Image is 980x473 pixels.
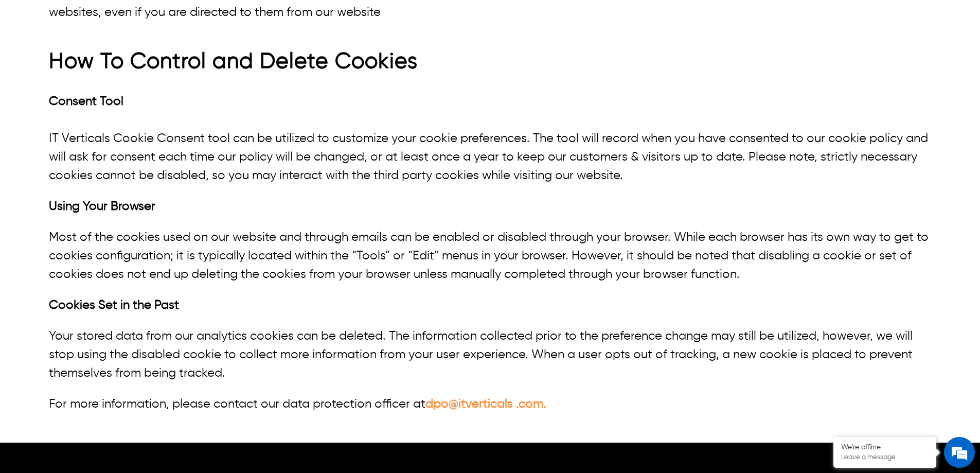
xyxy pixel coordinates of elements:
p: Most of the cookies used on our website and through emails can be enabled or disabled through you... [49,228,931,284]
div: Minimize live chat window [169,5,193,30]
img: logo_Zg8I0qSkbAqR2WFHt3p6CTuqpyXMFPubPcD2OT02zFN43Cy9FUNNG3NEPhM_Q1qe_.png [17,62,43,67]
h2: How To Control and Delete Cookies [49,49,931,80]
strong: Using Your Browser [49,200,155,213]
a: dpo@itverticals .com. [425,398,546,410]
img: salesiqlogo_leal7QplfZFryJ6FIlVepeu7OftD7mt8q6exU6-34PB8prfIgodN67KcxXM9Y7JQ_.png [71,270,78,276]
strong: Consent Tool [49,95,123,108]
p: Leave a message [841,453,929,462]
p: IT Verticals Cookie Consent tool can be utilized to customize your cookie preferences. The tool w... [49,92,931,185]
em: Submit [151,317,187,331]
span: We are offline. Please leave us a message. [22,130,180,234]
strong: Cookies Set in the Past [49,299,179,311]
p: Your stored data from our analytics cookies can be deleted. The information collected prior to th... [49,327,931,382]
em: Driven by SalesIQ [81,270,131,277]
div: Leave a message [54,58,173,71]
textarea: Type your message and click 'Submit' [5,281,196,317]
p: For more information, please contact our data protection officer at [49,395,931,413]
div: We're offline [841,443,929,452]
